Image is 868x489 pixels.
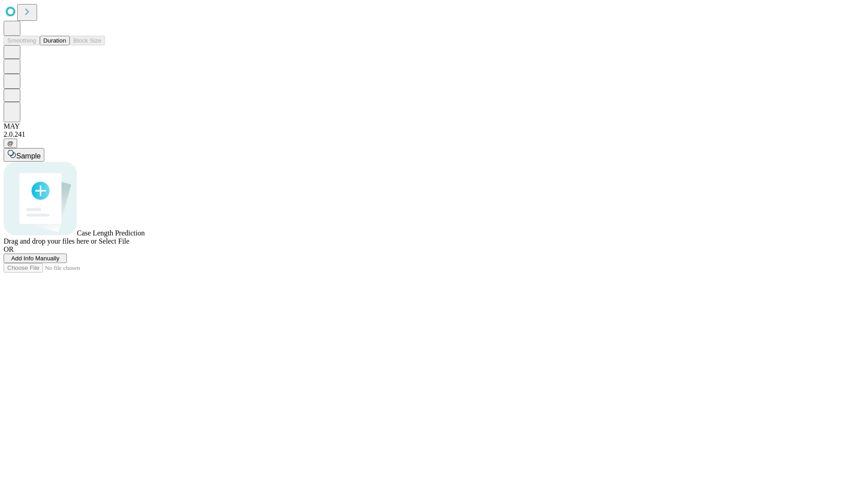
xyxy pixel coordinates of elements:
[70,36,105,45] button: Block Size
[77,229,145,237] span: Case Length Prediction
[4,254,67,263] button: Add Info Manually
[16,152,41,160] span: Sample
[4,130,864,139] div: 2.0.241
[7,140,14,147] span: @
[4,148,44,162] button: Sample
[4,245,14,253] span: OR
[40,36,70,45] button: Duration
[4,36,40,45] button: Smoothing
[11,255,60,262] span: Add Info Manually
[4,237,97,245] span: Drag and drop your files here or
[99,237,129,245] span: Select File
[4,122,864,130] div: MAY
[4,139,17,148] button: @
